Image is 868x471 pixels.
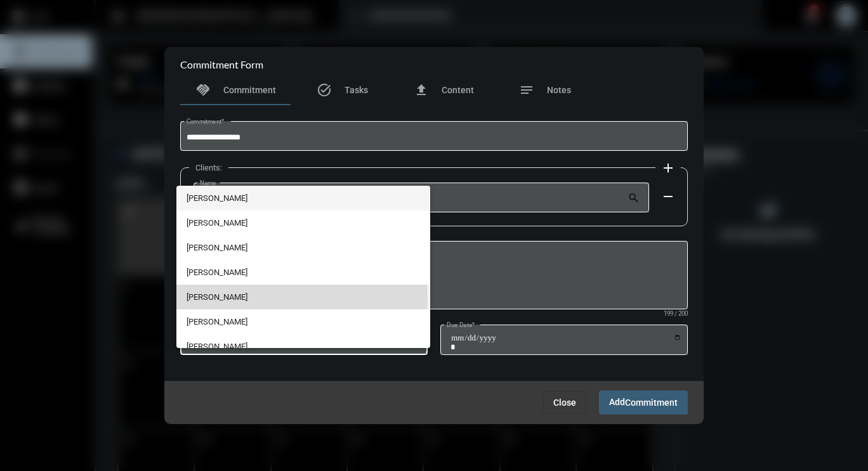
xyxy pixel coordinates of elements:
[187,334,420,359] span: [PERSON_NAME]
[187,210,420,235] span: [PERSON_NAME]
[187,235,420,260] span: [PERSON_NAME]
[187,309,420,334] span: [PERSON_NAME]
[187,260,420,285] span: [PERSON_NAME]
[187,285,420,309] span: [PERSON_NAME]
[187,186,420,210] span: [PERSON_NAME]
